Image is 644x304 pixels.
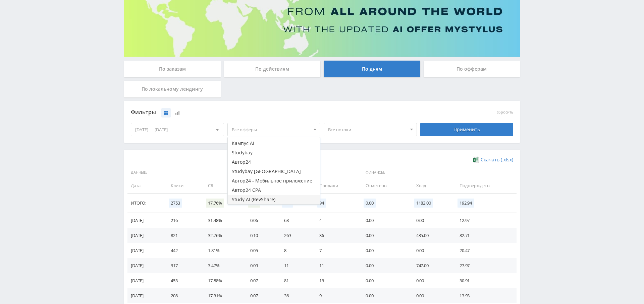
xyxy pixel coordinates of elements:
td: Подтверждены [453,178,517,193]
button: Автор24 [228,157,320,167]
div: Применить [420,123,514,136]
td: Холд [410,178,453,193]
td: 216 [164,213,201,228]
td: Итого: [127,194,164,213]
span: 17.76% [206,199,224,208]
td: 0.00 [359,228,410,243]
td: 27.97 [453,258,517,273]
td: 0.07 [244,273,277,288]
div: Фильтры [131,107,417,118]
span: Все офферы [232,123,310,136]
td: Клики [164,178,201,193]
td: 453 [164,273,201,288]
div: По офферам [424,61,520,77]
td: 68 [277,213,313,228]
a: Скачать (.xlsx) [473,156,513,163]
td: 4 [313,213,359,228]
span: 192.94 [458,199,474,208]
span: 94 [317,199,326,208]
td: [DATE] [127,288,164,303]
button: Автор24 CPA [228,185,320,195]
td: Дата [127,178,164,193]
td: 0.07 [244,288,277,303]
td: [DATE] [127,243,164,258]
td: 13 [313,273,359,288]
td: CR [201,178,243,193]
td: 17.88% [201,273,243,288]
span: Все потоки [328,123,407,136]
td: 317 [164,258,201,273]
button: Study AI (RevShare) [228,195,320,204]
button: Автор24 - Мобильное приложение [228,176,320,185]
button: Studybay [228,148,320,157]
td: 0.00 [410,213,453,228]
td: 20.47 [453,243,517,258]
div: По дням [324,61,420,77]
td: 0.00 [410,288,453,303]
td: 0.00 [410,273,453,288]
td: 435.00 [410,228,453,243]
span: 1182.00 [414,199,433,208]
span: 2753 [169,199,182,208]
div: По действиям [224,61,321,77]
td: 12.97 [453,213,517,228]
td: 208 [164,288,201,303]
td: 31.48% [201,213,243,228]
td: 1.81% [201,243,243,258]
td: 0.00 [410,243,453,258]
td: 82.71 [453,228,517,243]
td: 81 [277,273,313,288]
td: Продажи [313,178,359,193]
td: 747.00 [410,258,453,273]
div: По заказам [124,61,221,77]
td: Отменены [359,178,410,193]
td: 0.10 [244,228,277,243]
td: 442 [164,243,201,258]
td: 32.76% [201,228,243,243]
td: 3.47% [201,258,243,273]
span: Данные: [127,167,276,178]
td: [DATE] [127,213,164,228]
div: По локальному лендингу [124,81,221,97]
td: 0.00 [359,288,410,303]
button: Studybay [GEOGRAPHIC_DATA] [228,167,320,176]
td: [DATE] [127,228,164,243]
td: 0.09 [244,258,277,273]
span: Финансы: [361,167,515,178]
span: 0.00 [364,199,375,208]
td: 0.06 [244,213,277,228]
td: 0.00 [359,213,410,228]
td: 0.00 [359,273,410,288]
td: 7 [313,243,359,258]
img: xlsx [473,156,479,163]
td: 0.05 [244,243,277,258]
button: сбросить [497,110,513,115]
td: 269 [277,228,313,243]
td: 11 [313,258,359,273]
td: 36 [313,228,359,243]
td: 0.00 [359,243,410,258]
button: Кампус AI [228,139,320,148]
td: 36 [277,288,313,303]
td: [DATE] [127,258,164,273]
td: 8 [277,243,313,258]
span: Скачать (.xlsx) [481,157,513,162]
td: [DATE] [127,273,164,288]
td: 17.31% [201,288,243,303]
div: [DATE] — [DATE] [131,123,224,136]
td: 821 [164,228,201,243]
td: 0.00 [359,258,410,273]
td: 30.91 [453,273,517,288]
td: 11 [277,258,313,273]
td: 13.93 [453,288,517,303]
td: 9 [313,288,359,303]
